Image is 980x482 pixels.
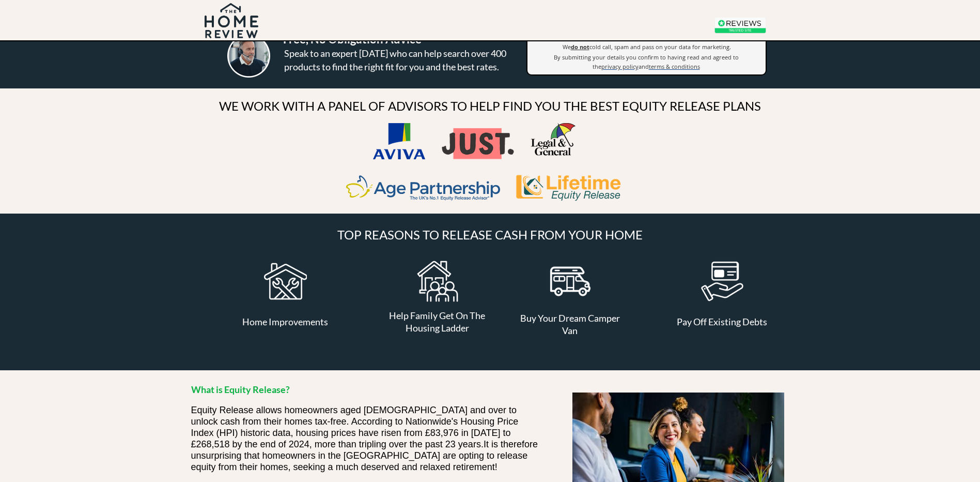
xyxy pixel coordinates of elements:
span: We cold call, spam and pass on your data for marketing. [563,43,731,51]
span: terms & conditions [649,63,700,70]
span: Pay Off Existing Debts [677,316,767,327]
span: Buy Your Dream Camper Van [520,312,620,336]
span: TOP REASONS TO RELEASE CASH FROM YOUR HOME [337,227,643,242]
strong: do not [571,43,589,51]
a: terms & conditions [649,62,700,70]
span: WE WORK WITH A PANEL OF ADVISORS TO HELP FIND YOU THE BEST EQUITY RELEASE PLANS [219,98,761,113]
span: privacy policy [601,63,639,70]
span: and [639,63,649,70]
span: Speak to an expert [DATE] who can help search over 400 products to find the right fit for you and... [284,48,506,72]
span: Equity Release allows homeowners aged [DEMOGRAPHIC_DATA] and over to unlock cash from their homes... [191,405,519,438]
span: By submitting your details you confirm to having read and agreed to the [554,53,739,70]
a: privacy policy [601,62,639,70]
span: Home Improvements [242,316,328,327]
strong: What is Equity Release? [191,384,290,395]
span: Help Family Get On The Housing Ladder [389,310,485,334]
span: ousing prices have risen from £83,976 in [DATE] to £268,518 by the end of 2024, more than triplin... [191,428,511,449]
span: It is therefore unsurprising that homeowners in the [GEOGRAPHIC_DATA] are opting to release equit... [191,439,538,472]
